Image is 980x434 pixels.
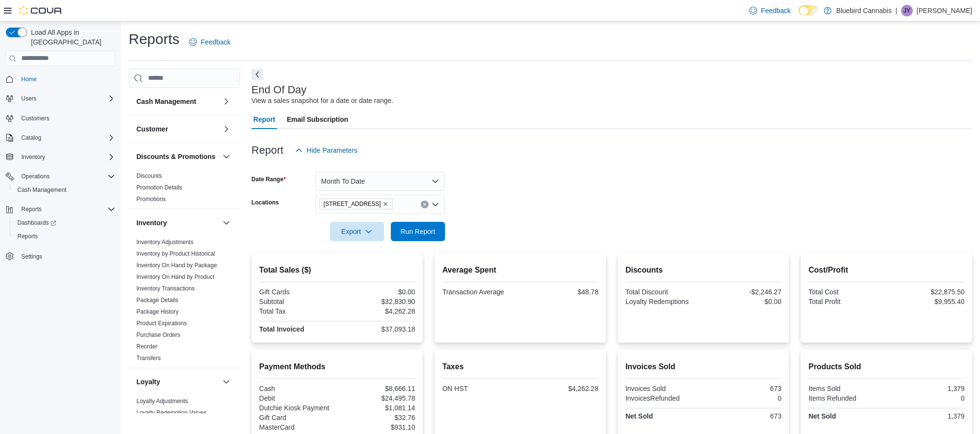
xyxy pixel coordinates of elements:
[136,377,160,387] h3: Loyalty
[136,354,161,362] span: Transfers
[442,385,518,392] div: ON HST
[136,250,215,257] a: Inventory by Product Historical
[136,320,187,327] a: Product Expirations
[136,152,219,161] button: Discounts & Promotions
[136,285,195,292] a: Inventory Transactions
[522,385,598,392] div: $4,262.28
[889,394,965,402] div: 0
[21,115,49,122] span: Customers
[14,231,115,242] span: Reports
[10,230,119,243] button: Reports
[19,6,63,15] img: Cova
[259,361,416,373] h2: Payment Methods
[136,196,166,203] a: Promotions
[17,151,115,163] span: Inventory
[6,68,115,289] nav: Complex example
[221,217,232,229] button: Inventory
[761,6,790,15] span: Feedback
[625,385,701,392] div: Invoices Sold
[625,288,701,296] div: Total Discount
[383,201,388,207] button: Remove 5530 Manotick Main St. from selection in this group
[129,395,240,422] div: Loyalty
[705,298,781,305] div: $0.00
[201,37,230,47] span: Feedback
[14,217,115,229] span: Dashboards
[889,412,965,420] div: 1,379
[136,297,178,304] a: Package Details
[17,73,41,85] a: Home
[339,385,415,392] div: $8,666.11
[17,203,45,215] button: Reports
[129,170,240,209] div: Discounts & Promotions
[136,409,207,416] a: Loyalty Redemption Values
[136,261,217,269] span: Inventory On Hand by Package
[136,409,207,417] span: Loyalty Redemption Values
[391,222,445,241] button: Run Report
[136,355,161,362] a: Transfers
[17,251,46,262] a: Settings
[2,111,119,125] button: Customers
[889,298,965,305] div: $9,955.40
[21,205,42,213] span: Reports
[259,394,335,402] div: Debit
[2,203,119,216] button: Reports
[442,361,598,373] h2: Taxes
[17,171,115,182] span: Operations
[808,385,884,392] div: Items Sold
[259,414,335,421] div: Gift Card
[799,15,799,16] span: Dark Mode
[252,175,286,183] label: Date Range
[625,298,701,305] div: Loyalty Redemptions
[2,92,119,105] button: Users
[901,5,913,16] div: Jessica Young
[17,232,38,240] span: Reports
[136,285,195,292] span: Inventory Transactions
[625,264,782,276] h2: Discounts
[808,264,965,276] h2: Cost/Profit
[625,412,653,420] strong: Net Sold
[522,288,598,296] div: $48.78
[14,231,42,242] a: Reports
[17,171,54,182] button: Operations
[14,184,70,196] a: Cash Management
[136,152,215,161] h3: Discounts & Promotions
[808,361,965,373] h2: Products Sold
[136,184,182,191] span: Promotion Details
[339,404,415,412] div: $1,081.14
[136,184,182,191] a: Promotion Details
[799,5,819,15] input: Dark Mode
[252,199,279,206] label: Locations
[2,170,119,183] button: Operations
[14,217,60,229] a: Dashboards
[291,141,361,160] button: Hide Parameters
[315,172,445,191] button: Month To Date
[252,69,263,80] button: Next
[136,296,178,304] span: Package Details
[339,423,415,431] div: $931.10
[252,84,307,96] h3: End Of Day
[21,75,37,83] span: Home
[136,218,219,228] button: Inventory
[2,131,119,145] button: Catalog
[808,394,884,402] div: Items Refunded
[17,186,66,194] span: Cash Management
[330,222,384,241] button: Export
[136,124,219,134] button: Customer
[287,110,348,129] span: Email Subscription
[136,274,214,280] a: Inventory On Hand by Product
[17,93,40,104] button: Users
[136,250,215,258] span: Inventory by Product Historical
[339,325,415,333] div: $37,093.18
[136,218,167,228] h3: Inventory
[259,325,304,333] strong: Total Invoiced
[307,145,357,155] span: Hide Parameters
[10,183,119,197] button: Cash Management
[17,250,115,262] span: Settings
[705,394,781,402] div: 0
[136,308,178,315] a: Package History
[319,199,393,209] span: 5530 Manotick Main St.
[339,288,415,296] div: $0.00
[339,307,415,315] div: $4,262.28
[705,385,781,392] div: 673
[129,29,179,49] h1: Reports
